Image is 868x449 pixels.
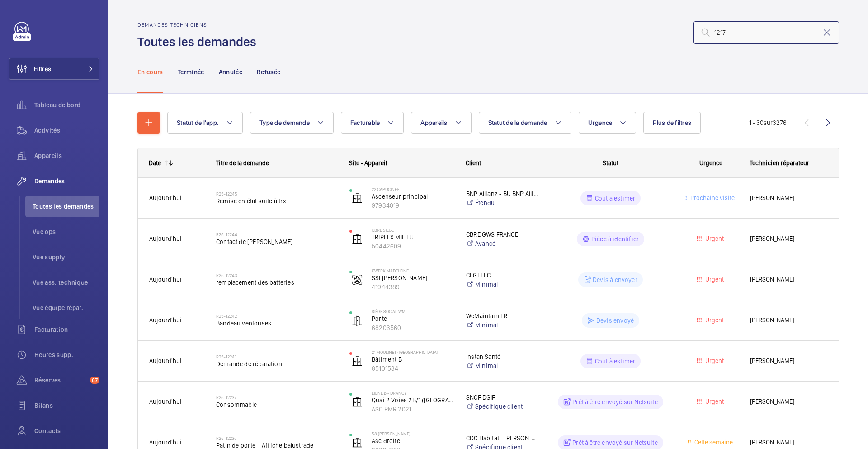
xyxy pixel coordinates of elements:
p: WeMaintain FR [466,311,538,320]
span: Urgent [703,276,724,283]
span: Prochaine visite [689,194,735,201]
p: 85101534 [372,364,454,373]
img: elevator.svg [352,193,363,204]
span: [PERSON_NAME] [750,274,827,285]
span: Vue ass. technique [33,278,99,287]
span: Activités [34,126,99,135]
p: Prêt à être envoyé sur Netsuite [572,438,658,447]
p: Prêt à être envoyé sur Netsuite [572,397,658,406]
span: 1 - 30 3276 [749,119,787,126]
p: Porte [372,314,454,323]
button: Urgence [579,112,637,134]
a: Étendu [466,198,538,207]
p: CBRE GWS FRANCE [466,230,538,239]
img: elevator.svg [352,396,363,407]
p: Refusée [257,67,280,76]
button: Statut de la demande [479,112,571,134]
span: Aujourd'hui [149,276,182,283]
span: Cette semaine [693,439,733,446]
button: Filtres [9,58,99,80]
span: [PERSON_NAME] [750,356,827,366]
span: [PERSON_NAME] [750,437,827,448]
p: 50442609 [372,242,454,251]
p: 22 Capucines [372,186,454,192]
span: Urgent [703,398,724,405]
p: SNCF DGIF [466,393,538,402]
span: Demandes [34,177,99,186]
span: Type de demande [259,119,310,126]
span: Technicien réparateur [750,159,809,167]
a: Minimal [466,361,538,370]
span: Titre de la demande [216,159,269,167]
span: Plus de filtres [653,119,691,126]
p: Annulée [219,67,242,76]
span: Aujourd'hui [149,316,182,324]
p: 97934019 [372,201,454,210]
a: Minimal [466,320,538,330]
span: Aujourd'hui [149,235,182,242]
span: Consommable [216,400,338,409]
p: Pièce à identifier [591,234,639,244]
p: Devis envoyé [596,316,634,325]
span: Urgent [703,316,724,324]
button: Type de demande [250,112,334,134]
p: BNP Allianz - BU BNP Allianz [466,189,538,198]
span: sur [764,119,773,126]
p: CDC Habitat - [PERSON_NAME] [466,434,538,443]
span: Statut de l'app. [177,119,219,126]
span: Aujourd'hui [149,398,182,405]
span: Urgence [588,119,613,126]
span: Demande de réparation [216,359,338,368]
p: Terminée [178,67,204,76]
h2: R25-12235 [216,435,338,441]
p: TRIPLEX MILIEU [372,233,454,242]
p: Quai 2 Voies 2B/1 ([GEOGRAPHIC_DATA]) [372,396,454,405]
span: Urgent [703,357,724,364]
h1: Toutes les demandes [137,33,262,50]
span: Contacts [34,426,99,435]
button: Appareils [411,112,471,134]
span: Statut [603,159,618,167]
span: Appareils [420,119,447,126]
span: Réserves [34,376,86,385]
p: Kwerk Madeleine [372,268,454,273]
span: Heures supp. [34,350,99,359]
p: 21 Moulinet ([GEOGRAPHIC_DATA]) [372,349,454,355]
span: Urgence [699,159,722,167]
p: SSI [PERSON_NAME] [372,273,454,282]
p: Coût à estimer [595,194,636,203]
p: LIGNE B - DRANCY [372,390,454,396]
span: Facturable [350,119,380,126]
span: Bandeau ventouses [216,319,338,328]
span: Contact de [PERSON_NAME] [216,237,338,246]
span: Tableau de bord [34,100,99,110]
span: Remise en état suite à trx [216,196,338,205]
img: elevator.svg [352,356,363,367]
img: elevator.svg [352,437,363,448]
span: Vue supply [33,253,99,262]
span: Vue ops [33,227,99,236]
a: Avancé [466,239,538,248]
h2: Demandes techniciens [137,22,262,28]
img: elevator.svg [352,234,363,244]
p: CBRE SIEGE [372,227,454,233]
span: [PERSON_NAME] [750,315,827,325]
span: Vue équipe répar. [33,303,99,312]
p: Instan Santé [466,352,538,361]
span: Appareils [34,151,99,160]
span: remplacement des batteries [216,278,338,287]
p: Coût à estimer [595,357,636,366]
button: Statut de l'app. [167,112,243,134]
span: [PERSON_NAME] [750,193,827,203]
a: Minimal [466,280,538,289]
span: Statut de la demande [488,119,547,126]
h2: R25-12245 [216,191,338,196]
p: Bâtiment B [372,355,454,364]
span: Filtres [34,64,51,73]
p: Siège social WM [372,309,454,314]
span: Facturation [34,325,99,334]
img: fire_alarm.svg [352,274,363,285]
span: [PERSON_NAME] [750,396,827,407]
p: En cours [137,67,163,76]
a: Spécifique client [466,402,538,411]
